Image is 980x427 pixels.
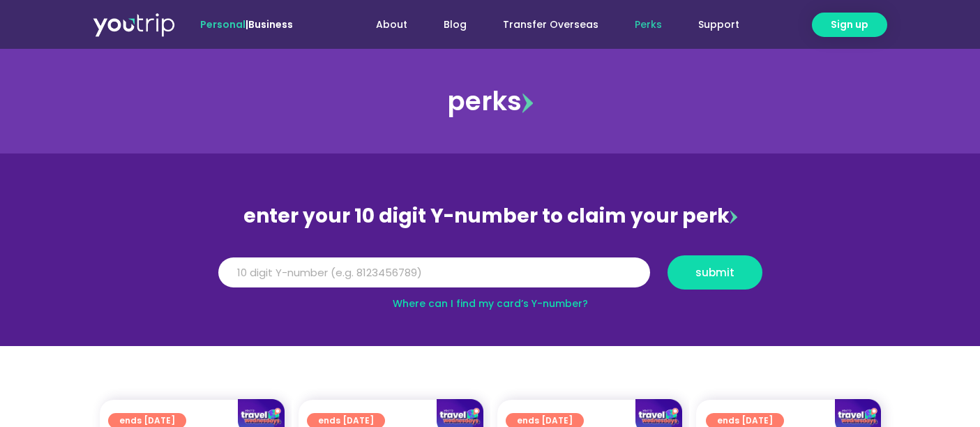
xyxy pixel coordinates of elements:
a: About [358,12,425,38]
nav: Menu [331,12,757,38]
a: Sign up [812,13,887,37]
div: enter your 10 digit Y-number to claim your perk [211,198,769,234]
a: Blog [425,12,485,38]
span: Sign up [831,17,868,32]
button: submit [668,255,762,290]
a: Support [680,12,757,38]
a: Transfer Overseas [485,12,617,38]
span: submit [695,267,734,278]
a: Perks [617,12,680,38]
form: Y Number [218,255,762,300]
span: | [200,17,293,31]
a: Where can I find my card’s Y-number? [393,297,588,310]
input: 10 digit Y-number (e.g. 8123456789) [218,257,650,288]
a: Business [248,17,293,31]
span: Personal [200,17,246,31]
